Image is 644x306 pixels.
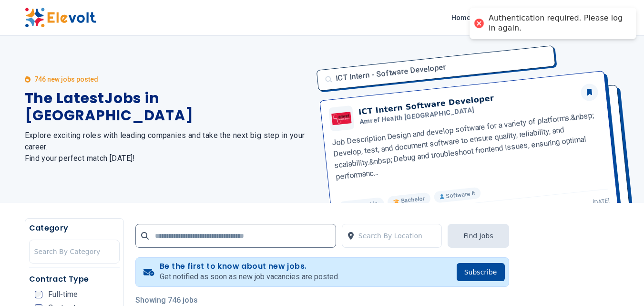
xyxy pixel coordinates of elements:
[448,224,509,248] button: Find Jobs
[29,274,120,285] h5: Contract Type
[25,130,311,164] h2: Explore exciting roles with leading companies and take the next big step in your career. Find you...
[35,291,42,298] input: Full-time
[48,291,78,298] span: Full-time
[34,74,98,84] p: 746 new jobs posted
[25,8,96,28] img: Elevolt
[160,271,339,283] p: Get notified as soon as new job vacancies are posted.
[135,295,509,306] p: Showing 746 jobs
[448,10,474,25] a: Home
[160,262,339,271] h4: Be the first to know about new jobs.
[489,13,627,33] div: Authentication required. Please log in again.
[457,263,505,281] button: Subscribe
[25,90,311,124] h1: The Latest Jobs in [GEOGRAPHIC_DATA]
[29,222,120,234] h5: Category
